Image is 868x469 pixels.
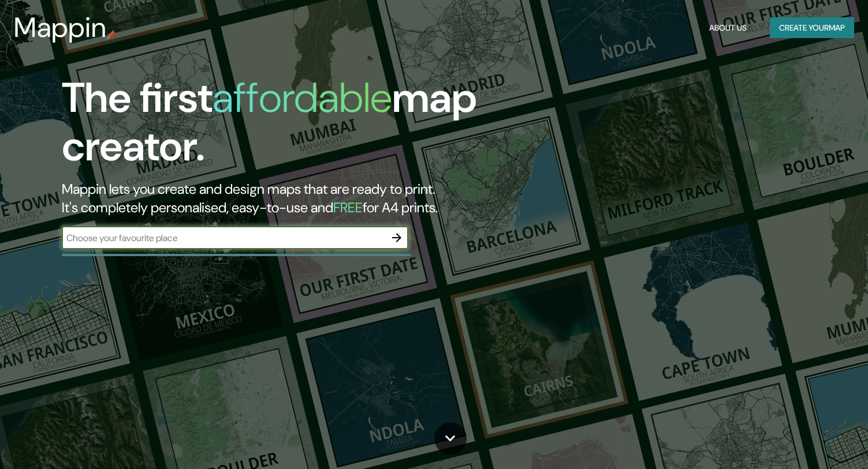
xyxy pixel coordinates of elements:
[705,17,751,39] button: About Us
[62,74,496,180] h1: The first map creator.
[213,71,392,125] h1: affordable
[62,180,496,217] h2: Mappin lets you create and design maps that are ready to print. It's completely personalised, eas...
[62,231,385,245] input: Choose your favourite place
[14,12,107,44] h3: Mappin
[107,30,116,39] img: mappin-pin
[333,198,363,216] h5: FREE
[770,17,854,39] button: Create yourmap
